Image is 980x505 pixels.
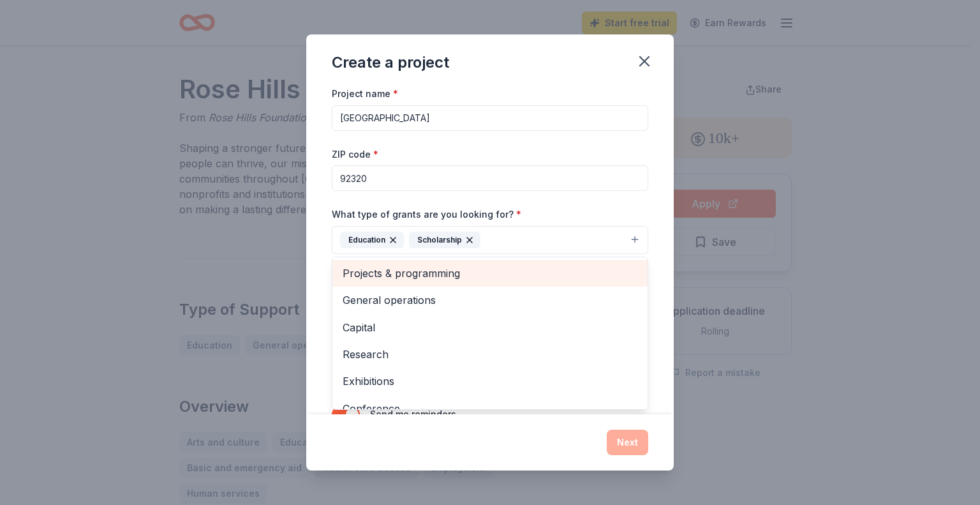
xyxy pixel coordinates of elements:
[343,292,637,308] span: General operations
[343,400,637,417] span: Conference
[332,257,648,410] div: EducationScholarship
[332,226,648,254] button: EducationScholarship
[343,373,637,389] span: Exhibitions
[409,232,480,248] div: Scholarship
[343,319,637,336] span: Capital
[343,346,637,363] span: Research
[343,265,637,282] span: Projects & programming
[340,232,404,248] div: Education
